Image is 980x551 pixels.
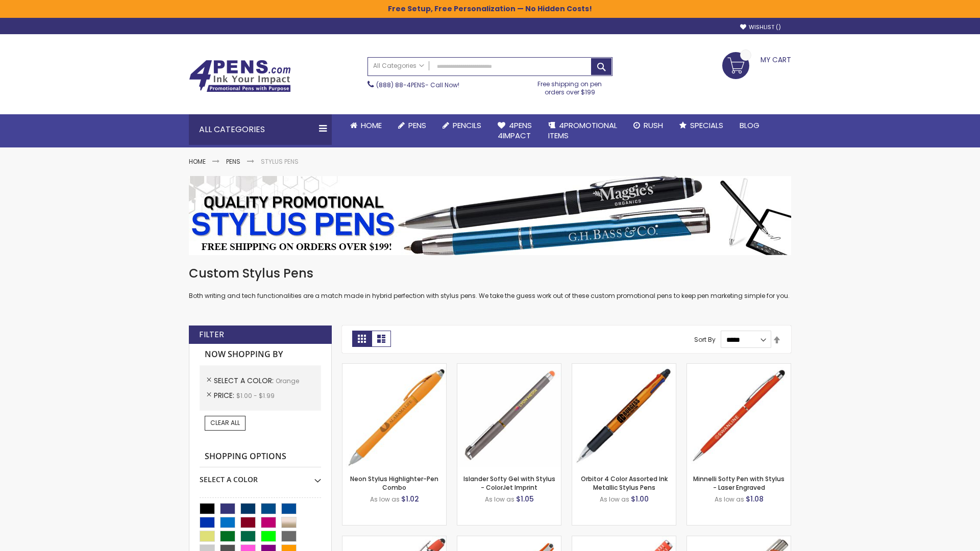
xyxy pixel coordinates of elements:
[527,76,613,96] div: Free shipping on pen orders over $199
[694,335,716,344] label: Sort By
[463,474,555,491] a: Islander Softy Gel with Stylus - ColorJet Imprint
[199,329,224,340] strong: Filter
[189,60,291,92] img: 4Pens Custom Pens and Promotional Products
[350,474,438,491] a: Neon Stylus Highlighter-Pen Combo
[631,494,649,504] span: $1.00
[361,120,382,131] span: Home
[342,536,446,544] a: 4P-MS8B-Orange
[189,265,791,300] div: Both writing and tech functionalities are a match made in hybrid perfection with stylus pens. We ...
[715,495,744,504] span: As low as
[376,81,459,89] span: - Call Now!
[687,363,791,372] a: Minnelli Softy Pen with Stylus - Laser Engraved-Orange
[214,390,236,400] span: Price
[189,176,791,255] img: Stylus Pens
[342,364,446,467] img: Neon Stylus Highlighter-Pen Combo-Orange
[370,495,400,504] span: As low as
[687,536,791,544] a: Tres-Chic Softy Brights with Stylus Pen - Laser-Orange
[376,81,425,89] a: (888) 88-4PENS
[572,364,676,467] img: Orbitor 4 Color Assorted Ink Metallic Stylus Pens-Orange
[693,474,785,491] a: Minnelli Softy Pen with Stylus - Laser Engraved
[740,120,759,131] span: Blog
[687,364,791,467] img: Minnelli Softy Pen with Stylus - Laser Engraved-Orange
[276,377,299,385] span: Orange
[572,363,676,372] a: Orbitor 4 Color Assorted Ink Metallic Stylus Pens-Orange
[408,120,426,131] span: Pens
[342,363,446,372] a: Neon Stylus Highlighter-Pen Combo-Orange
[644,120,663,131] span: Rush
[200,344,321,365] strong: Now Shopping by
[390,114,434,137] a: Pens
[731,114,768,137] a: Blog
[401,494,419,504] span: $1.02
[189,114,332,145] div: All Categories
[625,114,671,137] a: Rush
[373,62,424,70] span: All Categories
[210,418,240,427] span: Clear All
[200,467,321,485] div: Select A Color
[200,446,321,468] strong: Shopping Options
[261,157,299,166] strong: Stylus Pens
[690,120,723,131] span: Specials
[540,114,625,147] a: 4PROMOTIONALITEMS
[214,375,276,386] span: Select A Color
[457,363,561,372] a: Islander Softy Gel with Stylus - ColorJet Imprint-Orange
[485,495,514,504] span: As low as
[457,536,561,544] a: Avendale Velvet Touch Stylus Gel Pen-Orange
[434,114,489,137] a: Pencils
[498,120,532,141] span: 4Pens 4impact
[671,114,731,137] a: Specials
[740,23,781,31] a: Wishlist
[342,114,390,137] a: Home
[746,494,764,504] span: $1.08
[189,157,206,166] a: Home
[205,416,246,430] a: Clear All
[352,331,372,347] strong: Grid
[457,364,561,467] img: Islander Softy Gel with Stylus - ColorJet Imprint-Orange
[516,494,534,504] span: $1.05
[572,536,676,544] a: Marin Softy Pen with Stylus - Laser Engraved-Orange
[189,265,791,282] h1: Custom Stylus Pens
[581,474,668,491] a: Orbitor 4 Color Assorted Ink Metallic Stylus Pens
[236,391,275,400] span: $1.00 - $1.99
[453,120,481,131] span: Pencils
[489,114,540,147] a: 4Pens4impact
[368,58,429,74] a: All Categories
[600,495,629,504] span: As low as
[226,157,240,166] a: Pens
[548,120,617,141] span: 4PROMOTIONAL ITEMS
